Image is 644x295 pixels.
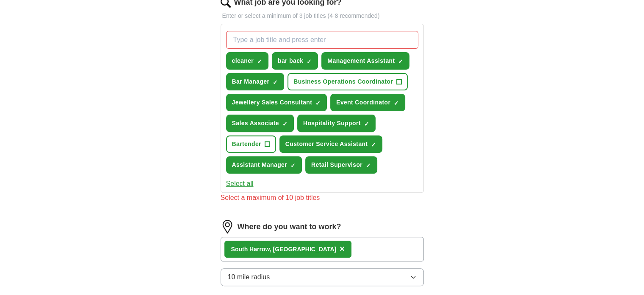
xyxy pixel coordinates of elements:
button: Business Operations Coordinator [287,73,408,90]
button: Select all [226,179,254,189]
span: ✓ [290,162,296,169]
button: cleaner✓ [226,52,268,70]
span: ✓ [364,121,369,127]
button: × [340,243,345,256]
span: ✓ [273,79,278,86]
button: Sales Associate✓ [226,115,294,132]
span: × [340,244,345,253]
span: cleaner [232,56,254,65]
span: Bar Manager [232,77,270,86]
button: Bar Manager✓ [226,73,285,90]
input: Type a job title and press enter [226,31,418,49]
span: Retail Supervisor [311,160,362,169]
span: Management Assistant [327,56,395,65]
label: Where do you want to work? [238,221,341,233]
button: Jewellery Sales Consultant✓ [226,94,327,111]
p: Enter or select a minimum of 3 job titles (4-8 recommended) [221,11,424,20]
span: Assistant Manager [232,160,287,169]
span: 10 mile radius [228,272,270,282]
div: Select a maximum of 10 job titles [221,193,424,203]
span: Bartender [232,140,261,149]
button: 10 mile radius [221,268,424,286]
span: ✓ [394,100,399,107]
button: Customer Service Assistant✓ [279,135,383,153]
span: bar back [278,56,303,65]
span: ✓ [398,58,403,65]
button: Retail Supervisor✓ [305,156,377,174]
span: ✓ [307,58,312,65]
button: Assistant Manager✓ [226,156,302,174]
div: South Harrow, [GEOGRAPHIC_DATA] [231,245,337,254]
span: Hospitality Support [303,119,361,128]
span: ✓ [315,100,321,107]
span: Business Operations Coordinator [293,77,393,86]
span: ✓ [282,121,287,127]
span: Customer Service Assistant [285,140,368,149]
button: Management Assistant✓ [321,52,409,70]
button: Hospitality Support✓ [297,115,376,132]
span: ✓ [257,58,262,65]
span: Event Coordinator [336,98,390,107]
span: Sales Associate [232,119,279,128]
button: Bartender [226,135,276,153]
span: Jewellery Sales Consultant [232,98,312,107]
button: bar back✓ [272,52,318,70]
span: ✓ [371,141,376,148]
span: ✓ [366,162,371,169]
button: Event Coordinator✓ [330,94,405,111]
img: location.png [221,220,234,233]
